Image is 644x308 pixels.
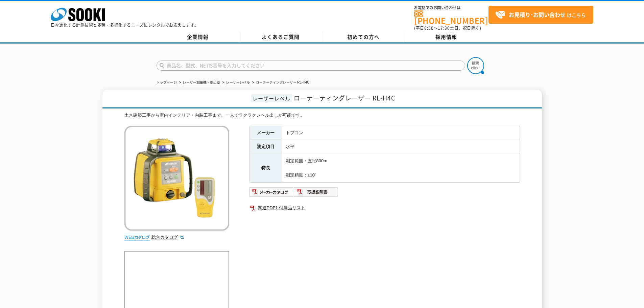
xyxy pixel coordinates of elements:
[347,33,380,41] span: 初めての方へ
[239,32,322,42] a: よくあるご質問
[424,25,434,31] span: 8:50
[467,57,484,74] img: btn_search.png
[294,191,338,196] a: 取扱説明書
[249,204,520,212] a: 関連PDF1 付属品リスト
[282,140,520,154] td: 水平
[249,191,294,196] a: メーカーカタログ
[249,154,282,182] th: 特長
[51,23,199,27] p: 日々進化する計測技術と多種・多様化するニーズにレンタルでお応えします。
[414,25,481,31] span: (平日 ～ 土日、祝日除く)
[226,80,250,84] a: レーザーレベル
[488,6,593,24] a: お見積り･お問い合わせはこちら
[414,6,488,10] span: お電話でのお問い合わせは
[509,10,566,19] strong: お見積り･お問い合わせ
[405,32,488,42] a: 採用情報
[249,140,282,154] th: 測定項目
[249,187,294,197] img: メーカーカタログ
[151,235,185,240] a: 総合カタログ
[157,80,177,84] a: トップページ
[495,10,586,20] span: はこちら
[157,32,239,42] a: 企業情報
[157,61,465,71] input: 商品名、型式、NETIS番号を入力してください
[249,126,282,140] th: メーカー
[124,126,229,231] img: ローテーティングレーザー RL-H4C
[124,234,150,241] img: webカタログ
[282,154,520,182] td: 測定範囲：直径800m 測定精度：±10″
[414,10,488,24] a: [PHONE_NUMBER]
[282,126,520,140] td: トプコン
[294,93,395,102] span: ローテーティングレーザー RL-H4C
[322,32,405,42] a: 初めての方へ
[251,79,310,86] li: ローテーティングレーザー RL-H4C
[183,80,220,84] a: レーザー測量機・墨出器
[124,112,520,119] div: 土木建築工事から室内インテリア・内装工事まで、一人でラクラクレベル出しが可能です。
[294,187,338,197] img: 取扱説明書
[438,25,450,31] span: 17:30
[251,94,292,102] span: レーザーレベル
